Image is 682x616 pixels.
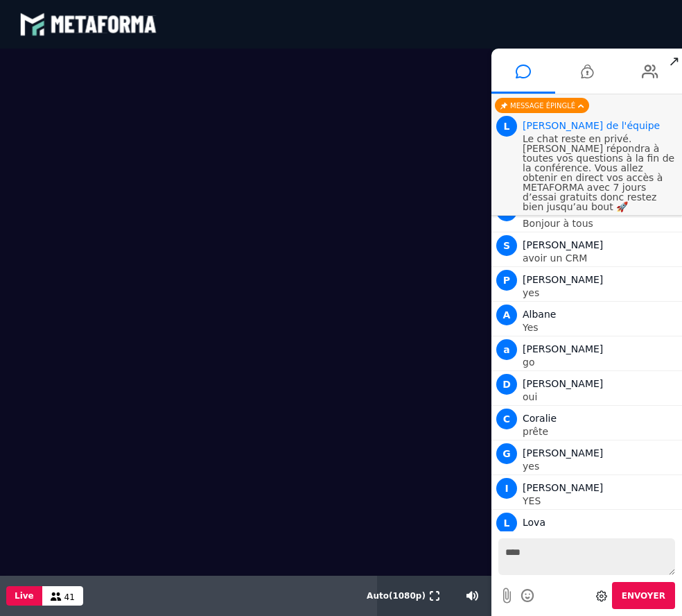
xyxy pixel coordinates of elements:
p: avoir un CRM [523,253,679,263]
span: L [496,513,517,533]
div: Message épinglé [495,98,589,113]
span: [PERSON_NAME] [523,239,603,250]
p: Go [523,531,679,540]
button: Auto(1080p) [364,576,428,616]
p: YES [523,496,679,506]
p: yes [523,461,679,471]
span: [PERSON_NAME] [523,274,603,285]
span: ↗ [666,49,682,74]
button: Envoyer [612,582,675,609]
span: [PERSON_NAME] [523,378,603,389]
p: Yes [523,323,679,332]
p: Le chat reste en privé. [PERSON_NAME] répondra à toutes vos questions à la fin de la conférence. ... [523,134,679,212]
span: I [496,478,517,499]
span: Envoyer [622,591,665,601]
span: a [496,339,517,360]
span: A [496,305,517,325]
p: yes [523,288,679,298]
button: Live [6,586,42,606]
span: Auto ( 1080 p) [367,591,426,601]
p: prête [523,427,679,436]
p: go [523,357,679,367]
span: Animateur [523,120,660,131]
span: L [496,116,517,137]
span: Albane [523,309,556,320]
span: C [496,409,517,429]
p: oui [523,392,679,402]
span: [PERSON_NAME] [523,343,603,354]
span: [PERSON_NAME] [523,482,603,493]
span: P [496,270,517,291]
span: [PERSON_NAME] [523,447,603,459]
span: Lova [523,517,545,528]
span: S [496,235,517,256]
span: 41 [64,592,75,602]
p: Bonjour à tous [523,219,679,228]
span: D [496,374,517,395]
span: G [496,443,517,464]
span: Coralie [523,413,557,424]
